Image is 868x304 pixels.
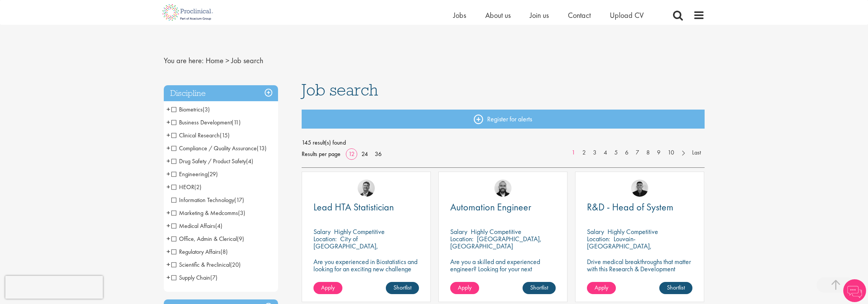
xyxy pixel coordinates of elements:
[587,202,692,212] a: R&D - Head of System
[166,207,170,218] span: +
[171,183,201,191] span: HEOR
[450,258,556,287] p: Are you a skilled and experienced engineer? Looking for your next opportunity to assist with impa...
[171,105,203,113] span: Biometrics
[611,148,622,157] a: 5
[171,144,267,152] span: Compliance / Quality Assurance
[171,209,238,217] span: Marketing & Medcomms
[313,234,378,258] p: City of [GEOGRAPHIC_DATA], [GEOGRAPHIC_DATA]
[334,227,385,236] p: Highly Competitive
[568,148,579,157] a: 1
[164,85,278,102] div: Discipline
[632,148,643,157] a: 7
[171,222,222,230] span: Medical Affairs
[450,201,531,213] span: Automation Engineer
[171,118,241,126] span: Business Development
[171,118,232,126] span: Business Development
[171,144,257,152] span: Compliance / Quality Assurance
[450,234,542,250] p: [GEOGRAPHIC_DATA], [GEOGRAPHIC_DATA]
[386,282,419,294] a: Shortlist
[221,248,228,256] span: (8)
[372,150,384,158] a: 36
[450,202,556,212] a: Automation Engineer
[643,148,654,157] a: 8
[171,222,215,230] span: Medical Affairs
[171,131,230,139] span: Clinical Research
[589,148,600,157] a: 3
[579,148,590,157] a: 2
[166,142,170,154] span: +
[530,10,549,20] a: Join us
[225,56,229,65] span: >
[313,258,419,287] p: Are you experienced in Biostatistics and looking for an exciting new challenge where you can assi...
[237,235,244,243] span: (9)
[659,282,692,294] a: Shortlist
[485,10,511,20] span: About us
[450,282,479,294] a: Apply
[450,227,467,236] span: Salary
[321,283,335,291] span: Apply
[494,180,512,197] a: Jordan Kiely
[171,170,208,178] span: Engineering
[621,148,632,157] a: 6
[171,261,230,269] span: Scientific & Preclinical
[587,282,616,294] a: Apply
[171,170,218,178] span: Engineering
[171,196,234,204] span: Information Technology
[257,144,267,152] span: (13)
[171,196,244,204] span: Information Technology
[313,234,337,243] span: Location:
[230,261,241,269] span: (20)
[346,150,357,158] a: 12
[587,258,692,280] p: Drive medical breakthroughs that matter with this Research & Development position!
[166,168,170,180] span: +
[302,110,705,129] a: Register for alerts
[171,274,217,282] span: Supply Chain
[313,202,419,212] a: Lead HTA Statistician
[166,259,170,270] span: +
[358,180,375,197] img: Tom Magenis
[166,181,170,193] span: +
[600,148,611,157] a: 4
[171,235,244,243] span: Office, Admin & Clerical
[164,56,204,65] span: You are here:
[587,201,673,213] span: R&D - Head of System
[568,10,591,20] a: Contact
[453,10,466,20] a: Jobs
[523,282,556,294] a: Shortlist
[246,157,253,165] span: (4)
[171,209,245,217] span: Marketing & Medcomms
[610,10,644,20] a: Upload CV
[203,105,210,113] span: (3)
[302,137,705,148] span: 145 result(s) found
[458,283,472,291] span: Apply
[166,155,170,167] span: +
[471,227,521,236] p: Highly Competitive
[631,180,648,197] img: Christian Andersen
[171,248,228,256] span: Regulatory Affairs
[166,103,170,115] span: +
[587,227,604,236] span: Salary
[302,80,378,100] span: Job search
[313,201,394,213] span: Lead HTA Statistician
[234,196,244,204] span: (17)
[5,276,103,299] iframe: reCAPTCHA
[206,56,224,65] a: breadcrumb link
[359,150,371,158] a: 24
[210,274,217,282] span: (7)
[171,274,210,282] span: Supply Chain
[607,227,658,236] p: Highly Competitive
[231,56,263,65] span: Job search
[171,235,237,243] span: Office, Admin & Clerical
[238,209,245,217] span: (3)
[215,222,222,230] span: (4)
[171,157,246,165] span: Drug Safety / Product Safety
[171,131,220,139] span: Clinical Research
[688,148,705,157] a: Last
[208,170,218,178] span: (29)
[313,282,342,294] a: Apply
[664,148,678,157] a: 10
